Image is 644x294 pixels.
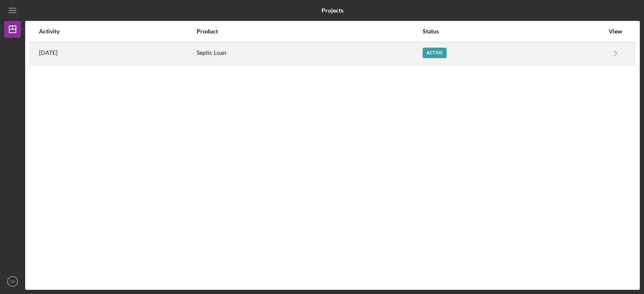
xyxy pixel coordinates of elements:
button: TP [4,273,21,290]
div: View [605,28,626,35]
div: Product [197,28,422,35]
text: TP [10,279,15,284]
b: Projects [322,7,343,14]
div: Active [423,48,447,58]
div: Septic Loan [197,43,422,64]
time: 2025-05-31 14:44 [39,49,57,56]
div: Activity [39,28,196,35]
div: Status [423,28,604,35]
